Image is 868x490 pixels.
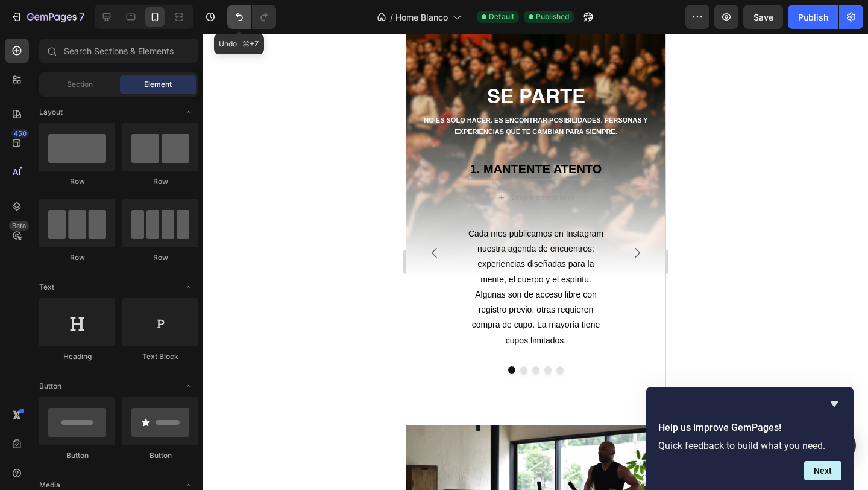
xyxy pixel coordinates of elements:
input: Search Sections & Elements [39,39,198,63]
button: Next question [804,461,841,480]
div: Row [122,252,198,263]
div: Publish [798,11,828,24]
div: 450 [11,129,29,138]
span: Toggle open [179,278,198,297]
span: Section [67,79,93,90]
button: Hide survey [827,396,841,411]
span: Home Blanco [395,11,448,24]
span: Element [144,79,172,90]
span: Text [39,282,54,293]
div: Button [122,450,198,461]
div: Undo/Redo [227,5,276,29]
span: Layout [39,107,63,118]
div: Heading [39,351,115,362]
span: Toggle open [179,103,198,122]
button: Save [743,5,783,29]
span: Default [489,11,514,22]
div: Beta [9,221,29,231]
p: 7 [79,10,84,24]
div: Text Block [122,351,198,362]
span: Button [39,381,61,392]
span: Published [536,11,569,22]
div: Button [39,450,115,461]
iframe: Design area [406,34,665,490]
p: Quick feedback to build what you need. [658,440,841,451]
span: Toggle open [179,377,198,396]
h2: Help us improve GemPages! [658,421,841,435]
button: Publish [788,5,838,29]
span: Save [753,12,773,22]
div: Row [39,176,115,187]
div: Help us improve GemPages! [658,396,841,480]
span: / [390,11,393,24]
div: Row [39,252,115,263]
div: Row [122,176,198,187]
button: 7 [5,5,90,29]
